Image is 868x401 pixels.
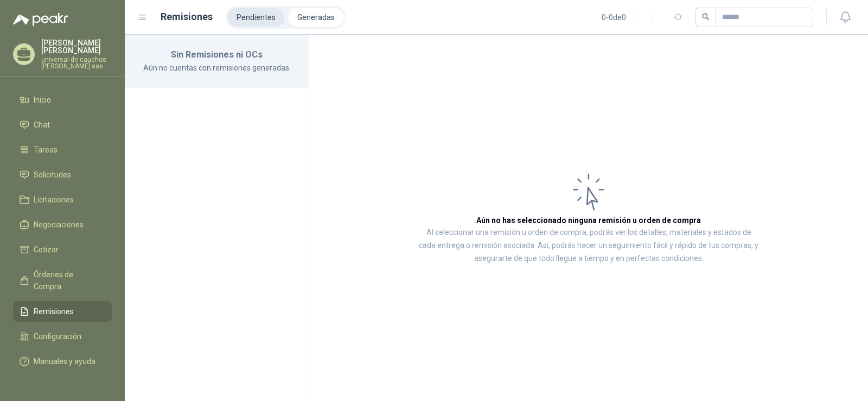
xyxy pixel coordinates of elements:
span: Licitaciones [34,194,74,206]
span: Chat [34,119,50,131]
h1: Remisiones [161,9,213,24]
span: Órdenes de Compra [34,269,101,292]
span: Remisiones [34,305,74,317]
span: Negociaciones [34,219,84,231]
a: Negociaciones [13,214,112,235]
span: Cotizar [34,244,59,256]
a: Chat [13,114,112,135]
a: Órdenes de Compra [13,264,112,297]
p: [PERSON_NAME] [PERSON_NAME] [41,39,112,54]
div: 0 - 0 de 0 [602,9,661,26]
span: Tareas [34,144,58,156]
a: Tareas [13,139,112,160]
p: universal de cauchos [PERSON_NAME] sas [41,56,112,69]
span: Inicio [34,94,51,106]
a: Remisiones [13,301,112,322]
a: Configuración [13,326,112,347]
a: Solicitudes [13,164,112,185]
span: Configuración [34,330,81,342]
img: Logo peakr [13,13,68,26]
a: Generadas [289,8,343,27]
a: Cotizar [13,239,112,260]
h3: Sin Remisiones ni OCs [138,48,296,62]
a: Licitaciones [13,189,112,210]
span: Solicitudes [34,169,71,181]
span: Manuales y ayuda [34,355,95,367]
p: Aún no cuentas con remisiones generadas. [138,62,296,74]
a: Manuales y ayuda [13,351,112,372]
a: Pendientes [228,8,284,27]
span: search [702,13,710,21]
a: Inicio [13,90,112,110]
h3: Aún no has seleccionado ninguna remisión u orden de compra [476,214,701,226]
p: Al seleccionar una remisión u orden de compra, podrás ver los detalles, materiales y estados de c... [418,226,759,265]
